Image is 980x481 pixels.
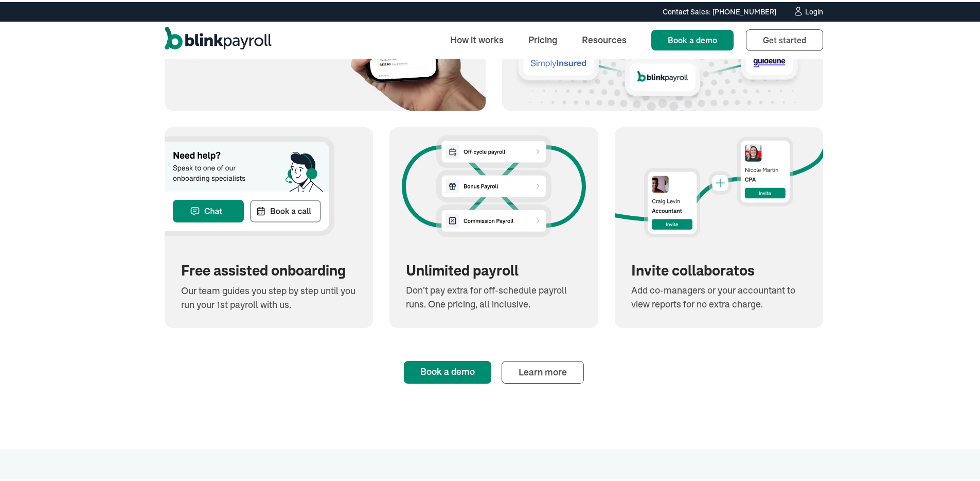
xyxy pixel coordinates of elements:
p: Our team guides you step by step until you run your 1st payroll with us. [181,282,357,310]
span: Book a demo [668,33,717,43]
a: Pricing [520,27,565,49]
a: Book a demo [404,359,491,382]
h3: Unlimited payroll [406,260,581,278]
p: Add co-managers or your accountant to view reports for no extra charge. [631,281,807,309]
p: Don’t pay extra for off-schedule payroll runs. One pricing, all inclusive. [406,281,581,309]
a: Resources [574,27,635,49]
div: Login [805,6,823,13]
div: Contact Sales: [PHONE_NUMBER] [663,5,776,15]
span: Learn more [519,364,567,376]
a: Book a demo [651,28,734,48]
a: Login [793,4,823,15]
span: Get started [763,33,806,43]
a: home [165,25,272,51]
h3: Free assisted onboarding [181,260,357,278]
a: Learn more [502,359,584,382]
h3: Invite collaboratos [631,260,807,278]
a: How it works [442,27,512,49]
a: Get started [746,27,823,49]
